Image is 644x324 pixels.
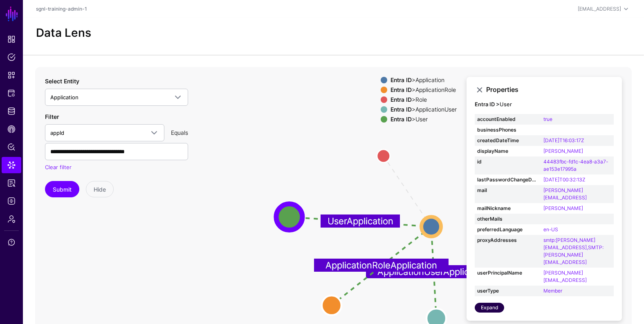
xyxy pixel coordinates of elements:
[7,71,16,79] span: Snippets
[389,106,458,113] div: > ApplicationUser
[477,237,539,244] strong: proxyAddresses
[543,159,608,172] a: 44483fbc-fd1c-4ea8-a3a7-ae153e17995a
[377,266,490,277] text: ApplicationUserApplication
[578,5,621,13] div: [EMAIL_ADDRESS]
[325,260,437,270] text: ApplicationRoleApplication
[477,147,539,155] strong: displayName
[543,137,584,143] a: [DATE]T16:03:17Z
[477,176,539,183] strong: lastPasswordChangeDateTime
[543,270,587,283] a: [PERSON_NAME][EMAIL_ADDRESS]
[477,226,539,233] strong: preferredLanguage
[543,288,562,294] a: Member
[543,148,583,154] a: [PERSON_NAME]
[543,205,583,211] a: [PERSON_NAME]
[50,94,79,101] span: Application
[2,31,21,47] a: Dashboard
[2,49,21,65] a: Policies
[7,238,16,246] span: Support
[477,187,539,194] strong: mail
[389,77,458,83] div: > Application
[477,137,539,144] strong: createdDateTime
[2,67,21,83] a: Snippets
[2,175,21,191] a: Reports
[2,103,21,119] a: Identity Data Fabric
[328,215,393,226] text: UserApplication
[86,181,114,197] button: Hide
[390,96,412,103] strong: Entra ID
[477,205,539,212] strong: mailNickname
[389,87,458,93] div: > ApplicationRole
[36,26,91,40] h2: Data Lens
[2,211,21,227] a: Admin
[50,130,64,136] span: appId
[390,116,412,123] strong: Entra ID
[390,76,412,83] strong: Entra ID
[477,215,539,223] strong: otherMails
[45,77,79,85] label: Select Entity
[543,116,552,122] a: true
[390,86,412,93] strong: Entra ID
[7,197,16,205] span: Logs
[477,126,539,134] strong: businessPhones
[543,226,558,232] a: en-US
[486,86,614,94] h3: Properties
[7,89,16,97] span: Protected Systems
[477,116,539,123] strong: accountEnabled
[475,101,614,108] h4: User
[389,116,458,123] div: > User
[45,164,72,170] a: Clear filter
[5,5,19,23] a: SGNL
[477,269,539,277] strong: userPrincipalName
[477,158,539,165] strong: id
[475,101,500,107] strong: Entra ID >
[168,128,191,137] div: Equals
[477,287,539,295] strong: userType
[389,96,458,103] div: > Role
[7,161,16,169] span: Data Lens
[7,215,16,223] span: Admin
[543,187,587,201] a: [PERSON_NAME][EMAIL_ADDRESS]
[45,112,59,121] label: Filter
[45,181,79,197] button: Submit
[7,143,16,151] span: Policy Lens
[7,107,16,115] span: Identity Data Fabric
[2,85,21,101] a: Protected Systems
[2,193,21,209] a: Logs
[2,157,21,173] a: Data Lens
[2,139,21,155] a: Policy Lens
[7,35,16,43] span: Dashboard
[475,303,504,313] a: Expand
[543,177,585,183] a: [DATE]T00:32:13Z
[36,6,87,12] a: sgnl-training-admin-1
[7,53,16,61] span: Policies
[2,121,21,137] a: CAEP Hub
[543,237,604,265] a: smtp:[PERSON_NAME][EMAIL_ADDRESS],SMTP:[PERSON_NAME][EMAIL_ADDRESS]
[7,179,16,187] span: Reports
[390,106,412,113] strong: Entra ID
[7,125,16,133] span: CAEP Hub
